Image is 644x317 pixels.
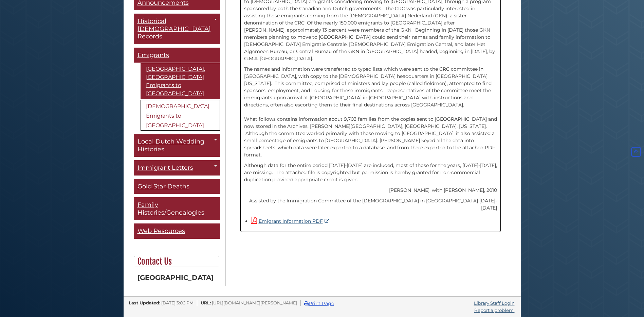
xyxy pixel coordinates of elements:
[137,164,193,171] span: Immigrant Letters
[630,149,642,155] a: Back to Top
[161,300,194,305] span: [DATE] 3:06 PM
[251,218,331,224] a: Emigrant Information PDF
[137,51,169,59] span: Emigrants
[244,162,497,183] p: Although data for the entire period [DATE]-[DATE] are included, most of those for the years, [DAT...
[201,300,211,305] span: URL:
[137,273,214,282] strong: [GEOGRAPHIC_DATA]
[137,138,204,153] span: Local Dutch Wedding Histories
[212,300,297,305] span: [URL][DOMAIN_NAME][PERSON_NAME]
[134,179,220,194] a: Gold Star Deaths
[141,100,220,131] a: [DEMOGRAPHIC_DATA] Emigrants to [GEOGRAPHIC_DATA]
[137,17,211,40] span: Historical [DEMOGRAPHIC_DATA] Records
[244,187,497,194] p: [PERSON_NAME], with [PERSON_NAME], 2010
[134,14,220,44] a: Historical [DEMOGRAPHIC_DATA] Records
[304,301,309,306] i: Print Page
[137,227,185,235] span: Web Resources
[137,183,189,190] span: Gold Star Deaths
[137,201,204,216] span: Family Histories/Genealogies
[134,256,219,267] h2: Contact Us
[304,300,334,306] a: Print Page
[134,48,220,63] a: Emigrants
[134,160,220,176] a: Immigrant Letters
[137,285,216,305] address: 1855 Knollcrest Circle SE [GEOGRAPHIC_DATA][US_STATE]-4402
[474,300,515,306] a: Library Staff Login
[244,66,497,158] p: The names and information were transferred to typed lists which were sent to the CRC committee in...
[134,134,220,157] a: Local Dutch Wedding Histories
[244,197,497,212] p: Assisted by the Immigration Committee of the [DEMOGRAPHIC_DATA] in [GEOGRAPHIC_DATA] [DATE]-[DATE]
[474,307,515,313] a: Report a problem.
[141,63,220,99] a: [GEOGRAPHIC_DATA], [GEOGRAPHIC_DATA] Emigrants to [GEOGRAPHIC_DATA]
[129,300,160,305] span: Last Updated:
[134,197,220,220] a: Family Histories/Genealogies
[134,223,220,239] a: Web Resources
